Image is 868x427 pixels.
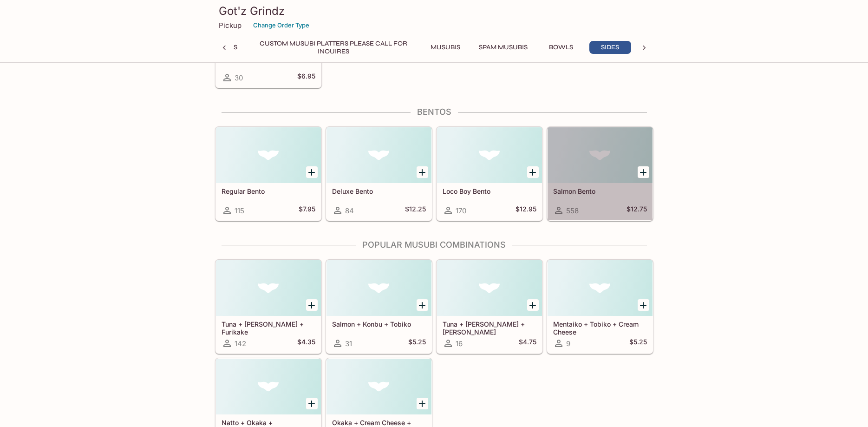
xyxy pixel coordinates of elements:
div: Regular Bento [216,127,321,183]
h5: Salmon Bento [553,187,647,195]
div: Salmon Bento [548,127,653,183]
h5: $12.25 [405,205,426,216]
h5: Salmon + Konbu + Tobiko [332,320,426,328]
h5: $5.25 [629,338,647,349]
div: Deluxe Bento [326,127,431,183]
span: 170 [456,206,466,215]
button: Change Order Type [249,18,313,33]
a: Salmon + Konbu + Tobiko31$5.25 [326,260,432,354]
h5: Loco Boy Bento [443,187,536,195]
a: Salmon Bento558$12.75 [547,127,653,221]
span: 558 [566,206,579,215]
a: Tuna + [PERSON_NAME] + Furikake142$4.35 [215,260,321,354]
span: 30 [235,73,243,82]
h5: $7.95 [299,205,315,216]
a: Tuna + [PERSON_NAME] + [PERSON_NAME]16$4.75 [437,260,542,354]
button: Add Salmon + Konbu + Tobiko [417,299,428,311]
div: Salmon + Konbu + Tobiko [326,260,431,316]
button: Bowls [540,41,582,54]
h5: Regular Bento [222,187,315,195]
button: Add Tuna + Kimchee + Takuan [527,299,539,311]
span: 31 [345,339,352,348]
h5: $6.95 [297,72,315,83]
button: Add Deluxe Bento [417,166,428,178]
span: 16 [456,339,463,348]
button: Add Natto + Okaka + Takuan [306,398,318,409]
a: Deluxe Bento84$12.25 [326,127,432,221]
h5: $5.25 [408,338,426,349]
button: Add Loco Boy Bento [527,166,539,178]
button: Add Regular Bento [306,166,318,178]
div: Tuna + Takuan + Furikake [216,260,321,316]
h5: $12.75 [627,205,647,216]
button: Add Tuna + Takuan + Furikake [306,299,318,311]
span: 142 [235,339,246,348]
button: Add Mentaiko + Tobiko + Cream Cheese [638,299,649,311]
button: Sides [589,41,631,54]
button: Custom Musubi Platters PLEASE CALL FOR INQUIRES [250,41,417,54]
a: Regular Bento115$7.95 [215,127,321,221]
div: Natto + Okaka + Takuan [216,359,321,414]
h5: $12.95 [516,205,536,216]
button: Add Okaka + Cream Cheese + Green Onions [417,398,428,409]
a: Loco Boy Bento170$12.95 [437,127,542,221]
h5: $4.35 [297,338,315,349]
h5: $4.75 [519,338,536,349]
h5: Tuna + [PERSON_NAME] + [PERSON_NAME] [443,320,536,335]
h4: Bentos [215,107,653,117]
span: 84 [345,206,354,215]
button: Musubis [424,41,466,54]
p: Pickup [219,21,241,30]
div: Tuna + Kimchee + Takuan [437,260,542,316]
span: 115 [235,206,244,215]
span: 9 [566,339,570,348]
div: Loco Boy Bento [437,127,542,183]
div: Okaka + Cream Cheese + Green Onions [326,359,431,414]
h3: Got'z Grindz [219,4,650,18]
button: Add Salmon Bento [638,166,649,178]
a: Mentaiko + Tobiko + Cream Cheese9$5.25 [547,260,653,354]
h5: Tuna + [PERSON_NAME] + Furikake [222,320,315,335]
div: Mentaiko + Tobiko + Cream Cheese [548,260,653,316]
h5: Deluxe Bento [332,187,426,195]
h5: Mentaiko + Tobiko + Cream Cheese [553,320,647,335]
h4: Popular Musubi Combinations [215,240,653,250]
button: Spam Musubis [474,41,533,54]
